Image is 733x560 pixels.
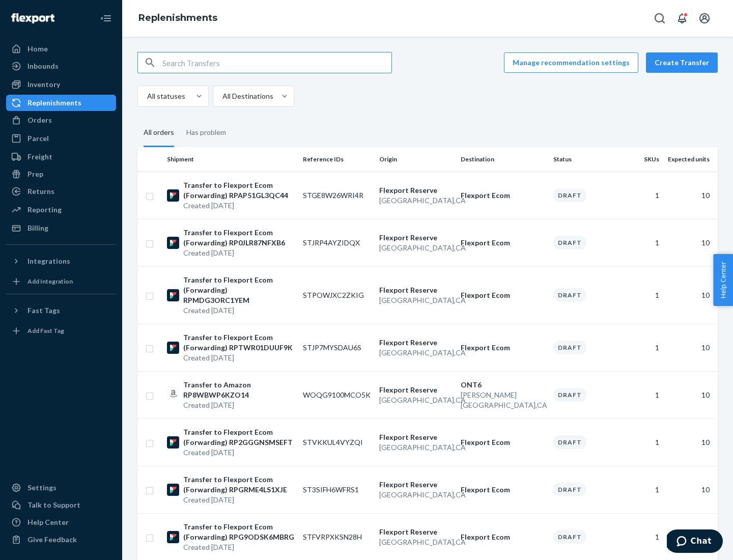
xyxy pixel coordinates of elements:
td: 1 [625,371,663,418]
div: Draft [553,483,586,496]
div: Add Fast Tag [27,326,64,335]
a: Orders [6,112,116,128]
div: Help Center [27,517,69,527]
div: All Destinations [222,91,273,101]
p: Transfer to Flexport Ecom (Forwarding) RP0JLR87NFXB6 [183,228,295,248]
p: Flexport Ecom [461,190,545,201]
p: Transfer to Flexport Ecom (Forwarding) RPGRME4LS1XJE [183,474,295,495]
p: Flexport Ecom [461,485,545,495]
p: Transfer to Flexport Ecom (Forwarding) RPG9ODSK6MBRG [183,522,295,542]
td: 10 [663,324,718,371]
a: Replenishments [6,95,116,111]
th: Shipment [163,147,299,172]
p: [GEOGRAPHIC_DATA] , CA [379,395,453,405]
a: Help Center [6,514,116,530]
div: Parcel [27,133,49,144]
button: Fast Tags [6,302,116,319]
div: Draft [553,288,586,302]
th: Reference IDs [299,147,375,172]
td: 1 [625,172,663,219]
a: Inventory [6,76,116,93]
p: [GEOGRAPHIC_DATA] , CA [379,537,453,547]
button: Open account menu [694,8,715,29]
a: Prep [6,166,116,182]
a: Freight [6,149,116,165]
div: Draft [553,341,586,354]
iframe: Opens a widget where you can chat to one of our agents [667,529,723,555]
p: [GEOGRAPHIC_DATA] , CA [379,195,453,206]
div: Draft [553,530,586,544]
p: Flexport Reserve [379,432,453,442]
span: Help Center [713,254,733,306]
td: 10 [663,371,718,418]
div: Talk to Support [27,500,80,510]
p: Flexport Ecom [461,290,545,300]
a: Replenishments [138,12,217,23]
p: Flexport Ecom [461,437,545,447]
a: Settings [6,480,116,496]
p: [GEOGRAPHIC_DATA] , CA [379,490,453,500]
p: Flexport Reserve [379,480,453,490]
a: Home [6,41,116,57]
div: Has problem [186,119,226,146]
p: Flexport Reserve [379,338,453,348]
td: 1 [625,266,663,324]
p: Transfer to Flexport Ecom (Forwarding) RPMDG3ORC1YEM [183,275,295,305]
p: Flexport Reserve [379,385,453,395]
p: Transfer to Flexport Ecom (Forwarding) RPTWR01DUUF9K [183,332,295,353]
div: Returns [27,186,54,197]
div: Orders [27,115,52,125]
p: Flexport Ecom [461,343,545,353]
div: All statuses [147,91,185,101]
div: Draft [553,188,586,202]
input: All statuses [146,91,147,101]
div: Reporting [27,205,62,215]
p: Created [DATE] [183,201,295,211]
div: Integrations [27,256,70,266]
div: Inventory [27,79,60,90]
td: 10 [663,266,718,324]
th: Expected units [663,147,718,172]
p: [PERSON_NAME][GEOGRAPHIC_DATA] , CA [461,390,545,410]
p: [GEOGRAPHIC_DATA] , CA [379,442,453,453]
p: Created [DATE] [183,305,295,316]
button: Integrations [6,253,116,269]
ol: breadcrumbs [130,4,225,33]
td: 1 [625,324,663,371]
p: [GEOGRAPHIC_DATA] , CA [379,243,453,253]
button: Open Search Box [650,8,670,29]
div: Settings [27,483,57,493]
p: Created [DATE] [183,400,295,410]
td: 10 [663,466,718,513]
p: Transfer to Flexport Ecom (Forwarding) RPAP51GL3QC44 [183,180,295,201]
div: Home [27,44,48,54]
a: Billing [6,220,116,236]
div: Fast Tags [27,305,60,316]
button: Manage recommendation settings [504,52,638,73]
p: Flexport Ecom [461,238,545,248]
div: Add Integration [27,277,73,286]
button: Give Feedback [6,531,116,548]
div: Freight [27,152,52,162]
p: Transfer to Amazon RP8WBWP6KZO14 [183,380,295,400]
p: Flexport Reserve [379,185,453,195]
td: 10 [663,172,718,219]
button: Talk to Support [6,497,116,513]
td: ST3SIFH6WFRS1 [299,466,375,513]
th: SKUs [625,147,663,172]
td: WOQG9100MCO5K [299,371,375,418]
th: Origin [375,147,457,172]
a: Add Integration [6,273,116,290]
td: 10 [663,418,718,466]
td: STVKKUL4VYZQI [299,418,375,466]
p: Created [DATE] [183,248,295,258]
div: Replenishments [27,98,81,108]
div: Draft [553,236,586,249]
p: Created [DATE] [183,542,295,552]
input: Search Transfers [162,52,391,73]
div: All orders [144,119,174,147]
div: Draft [553,435,586,449]
p: [GEOGRAPHIC_DATA] , CA [379,295,453,305]
td: 1 [625,466,663,513]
